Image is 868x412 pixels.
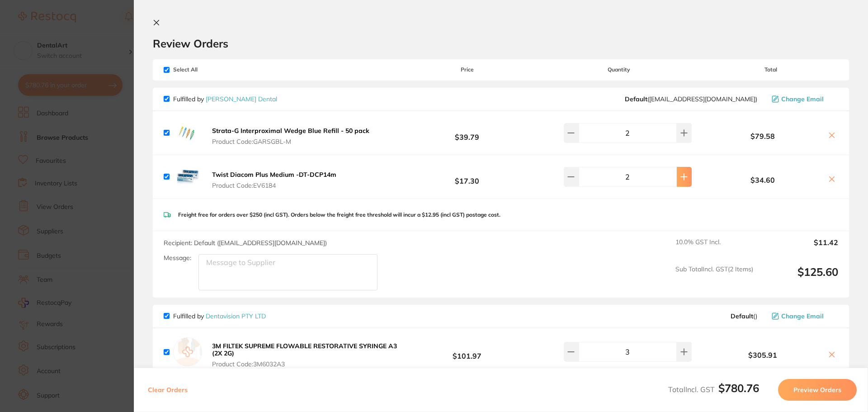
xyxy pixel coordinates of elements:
[153,37,849,50] h2: Review Orders
[718,381,759,395] b: $780.76
[212,138,369,145] span: Product Code: GARSGBL-M
[212,127,369,135] b: Strata-G Interproximal Wedge Blue Refill - 50 pack
[625,95,757,103] span: sales@piksters.com
[535,66,703,73] span: Quantity
[212,170,336,179] b: Twist Diacom Plus Medium -DT-DCP14m
[781,313,824,320] span: Change Email
[209,342,400,368] button: 3M FILTEK SUPREME FLOWABLE RESTORATIVE SYRINGE A3 (2X 2G) Product Code:3M6032A3
[164,66,254,73] span: Select All
[400,124,534,141] b: $39.79
[206,312,266,320] a: Dentavision PTY LTD
[400,168,534,185] b: $17.30
[703,66,838,73] span: Total
[212,360,397,368] span: Product Code: 3M6032A3
[760,238,838,258] output: $11.42
[209,127,372,146] button: Strata-G Interproximal Wedge Blue Refill - 50 pack Product Code:GARSGBL-M
[760,265,838,290] output: $125.60
[769,95,838,103] button: Change Email
[675,238,753,258] span: 10.0 % GST Incl.
[173,95,277,103] p: Fulfilled by
[173,337,202,366] img: empty.jpg
[781,95,824,103] span: Change Email
[145,379,190,401] button: Clear Orders
[178,212,500,218] p: Freight free for orders over $250 (incl GST). Orders below the freight free threshold will incur ...
[212,182,336,189] span: Product Code: EV6184
[209,170,339,189] button: Twist Diacom Plus Medium -DT-DCP14m Product Code:EV6184
[212,342,397,357] b: 3M FILTEK SUPREME FLOWABLE RESTORATIVE SYRINGE A3 (2X 2G)
[703,351,822,359] b: $305.91
[206,95,277,103] a: [PERSON_NAME] Dental
[778,379,857,401] button: Preview Orders
[668,385,759,394] span: Total Incl. GST
[173,162,202,191] img: bTUzMTI4bg
[731,312,753,320] b: Default
[703,176,822,184] b: $34.60
[400,344,534,360] b: $101.97
[400,66,534,73] span: Price
[164,239,327,247] span: Recipient: Default ( [EMAIL_ADDRESS][DOMAIN_NAME] )
[675,265,753,290] span: Sub Total Incl. GST ( 2 Items)
[731,313,757,320] span: ( )
[164,254,191,262] label: Message:
[173,313,266,320] p: Fulfilled by
[173,118,202,147] img: YWR4MjYyZw
[703,132,822,140] b: $79.58
[769,312,838,320] button: Change Email
[625,95,647,103] b: Default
